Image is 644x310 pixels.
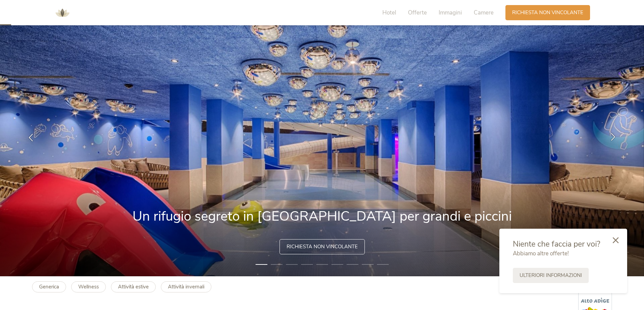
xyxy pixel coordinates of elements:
[32,281,66,292] a: Generica
[39,283,59,290] b: Generica
[52,3,72,23] img: AMONTI & LUNARIS Wellnessresort
[513,268,589,283] a: Ulteriori informazioni
[408,9,427,17] span: Offerte
[52,10,72,15] a: AMONTI & LUNARIS Wellnessresort
[71,281,106,292] a: Wellness
[287,243,358,250] span: Richiesta non vincolante
[513,239,600,249] span: Niente che faccia per voi?
[439,9,462,17] span: Immagini
[513,250,569,257] span: Abbiamo altre offerte!
[118,283,149,290] b: Attività estive
[474,9,494,17] span: Camere
[111,281,156,292] a: Attività estive
[382,9,396,17] span: Hotel
[78,283,99,290] b: Wellness
[161,281,211,292] a: Attività invernali
[512,9,583,16] span: Richiesta non vincolante
[168,283,204,290] b: Attività invernali
[520,272,582,279] span: Ulteriori informazioni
